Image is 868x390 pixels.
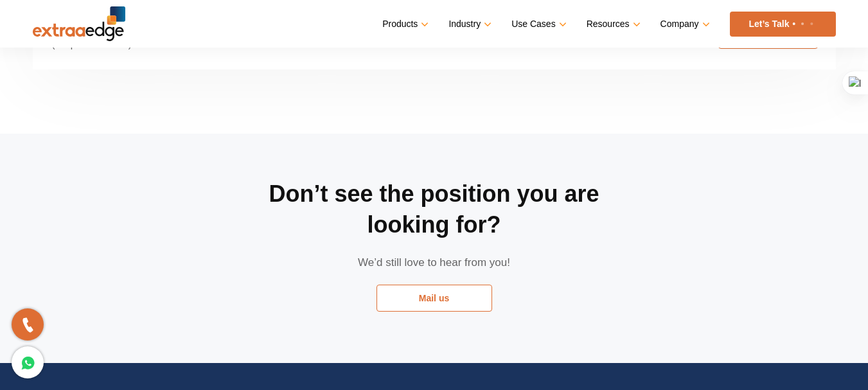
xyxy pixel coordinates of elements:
[660,15,707,33] a: Company
[448,15,489,33] a: Industry
[587,15,638,33] a: Resources
[242,179,627,240] h2: Don’t see the position you are looking for?
[382,15,426,33] a: Products
[730,12,836,37] a: Let’s Talk
[511,15,563,33] a: Use Cases
[242,253,627,272] p: We’d still love to hear from you!
[376,285,492,312] a: Mail us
